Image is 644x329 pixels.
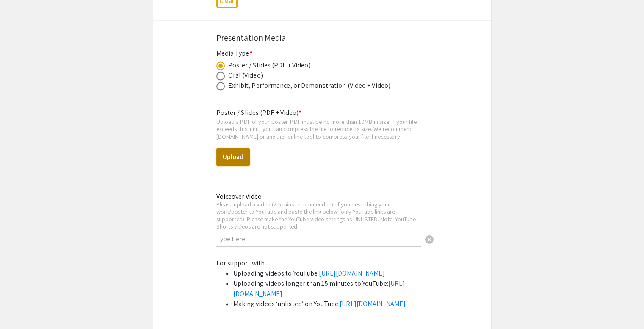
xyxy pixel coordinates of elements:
[424,234,434,245] span: cancel
[233,279,405,298] a: [URL][DOMAIN_NAME]
[228,60,311,70] div: Poster / Slides (PDF + Video)
[216,31,428,44] div: Presentation Media
[216,148,250,166] button: Upload
[216,259,266,268] span: For support with:
[233,268,428,279] li: Uploading videos to YouTube:
[233,279,428,299] li: Uploading videos longer than 15 minutes to YouTube:
[233,299,428,309] li: Making videos ‘unlisted’ on YouTube:
[319,269,385,278] a: [URL][DOMAIN_NAME]
[216,118,428,140] div: Upload a PDF of your poster. PDF must be no more than 10MB in size. If your file exceeds this lim...
[421,230,438,247] button: Clear
[216,192,262,201] mat-label: Voiceover Video
[228,81,390,91] div: Exhibit, Performance, or Demonstration (Video + Video)
[216,108,302,117] mat-label: Poster / Slides (PDF + Video)
[216,49,252,58] mat-label: Media Type
[216,234,421,243] input: Type Here
[340,299,406,308] a: [URL][DOMAIN_NAME]
[6,291,36,323] iframe: Chat
[228,70,263,81] div: Oral (Video)
[216,201,421,230] div: Please upload a video (2-5 mins recommended) of you describing your work/poster to YouTube and pa...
